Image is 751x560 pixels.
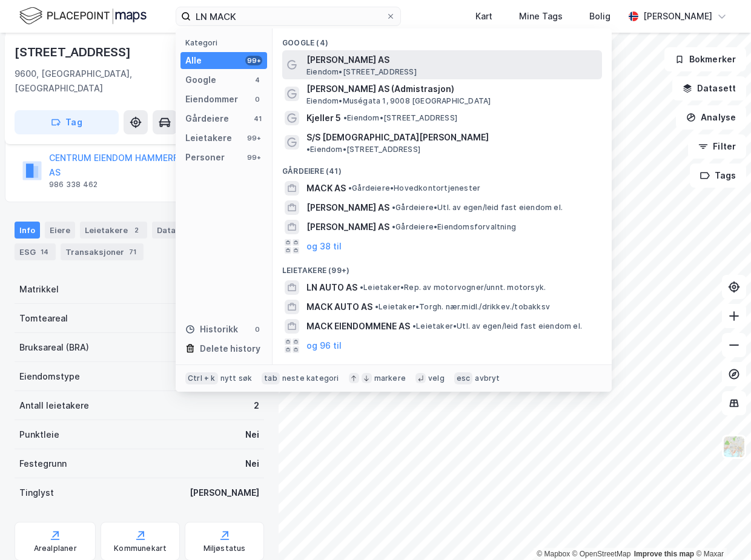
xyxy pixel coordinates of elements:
[282,374,339,383] div: neste kategori
[185,150,225,165] div: Personer
[45,222,75,239] div: Eiere
[262,372,280,384] div: tab
[19,282,59,297] div: Matrikkel
[185,322,238,337] div: Historikk
[273,256,612,278] div: Leietakere (99+)
[130,224,142,236] div: 2
[306,111,341,125] span: Kjeller 5
[15,222,40,239] div: Info
[185,372,218,384] div: Ctrl + k
[306,319,410,334] span: MACK EIENDOMMENE AS
[688,134,746,159] button: Filter
[19,340,89,355] div: Bruksareal (BRA)
[245,427,259,442] div: Nei
[15,110,119,134] button: Tag
[19,398,89,413] div: Antall leietakere
[152,222,197,239] div: Datasett
[19,427,59,442] div: Punktleie
[392,203,563,212] span: Gårdeiere • Utl. av egen/leid fast eiendom el.
[245,456,259,471] div: Nei
[185,92,238,107] div: Eiendommer
[392,222,395,231] span: •
[220,374,253,383] div: nytt søk
[49,180,98,189] div: 986 338 462
[475,9,492,24] div: Kart
[519,9,563,24] div: Mine Tags
[676,105,746,130] button: Analyse
[245,133,262,143] div: 99+
[306,82,597,96] span: [PERSON_NAME] AS (Admistrasjon)
[664,47,746,71] button: Bokmerker
[38,246,51,258] div: 14
[723,435,746,458] img: Z
[273,28,612,50] div: Google (4)
[672,76,746,100] button: Datasett
[15,67,190,96] div: 9600, [GEOGRAPHIC_DATA], [GEOGRAPHIC_DATA]
[185,111,229,126] div: Gårdeiere
[306,67,417,77] span: Eiendom • [STREET_ADDRESS]
[80,222,147,239] div: Leietakere
[348,183,352,193] span: •
[343,113,347,122] span: •
[254,398,259,413] div: 2
[200,341,260,356] div: Delete history
[392,203,395,212] span: •
[306,145,420,154] span: Eiendom • [STREET_ADDRESS]
[19,369,80,384] div: Eiendomstype
[253,324,262,334] div: 0
[253,94,262,104] div: 0
[34,544,77,553] div: Arealplaner
[537,550,570,558] a: Mapbox
[634,550,694,558] a: Improve this map
[185,73,216,87] div: Google
[15,243,56,260] div: ESG
[114,544,167,553] div: Kommunekart
[273,355,612,377] div: Personer (99+)
[589,9,610,24] div: Bolig
[690,163,746,188] button: Tags
[690,502,751,560] iframe: Chat Widget
[190,486,259,500] div: [PERSON_NAME]
[306,181,346,196] span: MACK AS
[428,374,445,383] div: velg
[306,338,342,353] button: og 96 til
[19,486,54,500] div: Tinglyst
[245,56,262,65] div: 99+
[185,38,267,47] div: Kategori
[253,75,262,85] div: 4
[306,300,372,314] span: MACK AUTO AS
[412,321,582,331] span: Leietaker • Utl. av egen/leid fast eiendom el.
[19,456,67,471] div: Festegrunn
[306,130,489,145] span: S/S [DEMOGRAPHIC_DATA][PERSON_NAME]
[19,5,147,27] img: logo.f888ab2527a4732fd821a326f86c7f29.svg
[253,114,262,124] div: 41
[191,7,386,25] input: Søk på adresse, matrikkel, gårdeiere, leietakere eller personer
[360,283,546,292] span: Leietaker • Rep. av motorvogner/unnt. motorsyk.
[245,153,262,162] div: 99+
[375,302,379,311] span: •
[306,53,597,67] span: [PERSON_NAME] AS
[306,96,491,106] span: Eiendom • Muségata 1, 9008 [GEOGRAPHIC_DATA]
[185,131,232,145] div: Leietakere
[61,243,144,260] div: Transaksjoner
[343,113,457,123] span: Eiendom • [STREET_ADDRESS]
[375,302,550,312] span: Leietaker • Torgh. nær.midl./drikkev./tobakksv
[203,544,246,553] div: Miljøstatus
[374,374,406,383] div: markere
[19,311,68,326] div: Tomteareal
[306,239,342,254] button: og 38 til
[15,42,133,62] div: [STREET_ADDRESS]
[360,283,363,292] span: •
[273,157,612,179] div: Gårdeiere (41)
[392,222,516,232] span: Gårdeiere • Eiendomsforvaltning
[306,280,357,295] span: LN AUTO AS
[412,321,416,331] span: •
[348,183,480,193] span: Gårdeiere • Hovedkontortjenester
[127,246,139,258] div: 71
[572,550,631,558] a: OpenStreetMap
[475,374,500,383] div: avbryt
[306,200,389,215] span: [PERSON_NAME] AS
[643,9,712,24] div: [PERSON_NAME]
[454,372,473,384] div: esc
